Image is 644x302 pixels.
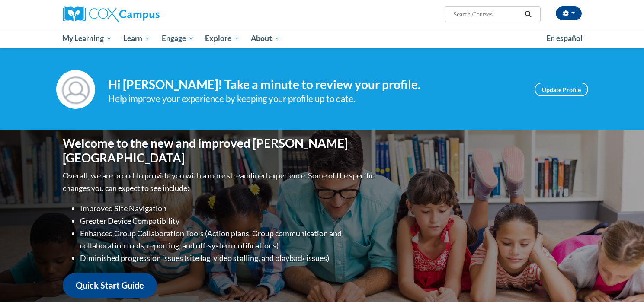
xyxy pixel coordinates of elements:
a: My Learning [57,29,118,48]
img: Profile Image [56,70,95,109]
a: Learn [118,29,156,48]
span: Learn [123,33,151,44]
a: Quick Start Guide [63,273,157,298]
li: Enhanced Group Collaboration Tools (Action plans, Group communication and collaboration tools, re... [80,227,376,252]
a: Explore [199,29,245,48]
button: Account Settings [556,6,582,20]
h1: Welcome to the new and improved [PERSON_NAME][GEOGRAPHIC_DATA] [63,136,376,165]
div: Main menu [50,29,595,48]
a: En español [541,29,588,48]
button: Search [522,9,535,19]
li: Greater Device Compatibility [80,215,376,227]
a: Update Profile [535,83,588,96]
a: About [245,29,286,48]
a: Engage [156,29,200,48]
span: En español [546,34,583,43]
span: My Learning [62,33,112,44]
input: Search Courses [452,9,522,19]
div: Help improve your experience by keeping your profile up to date. [108,92,522,106]
span: Engage [162,33,194,44]
h4: Hi [PERSON_NAME]! Take a minute to review your profile. [108,77,522,92]
img: Cox Campus [63,6,160,22]
li: Diminished progression issues (site lag, video stalling, and playback issues) [80,252,376,264]
a: Cox Campus [63,6,227,22]
li: Improved Site Navigation [80,202,376,215]
p: Overall, we are proud to provide you with a more streamlined experience. Some of the specific cha... [63,169,376,194]
span: About [251,33,280,44]
span: Explore [205,33,240,44]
